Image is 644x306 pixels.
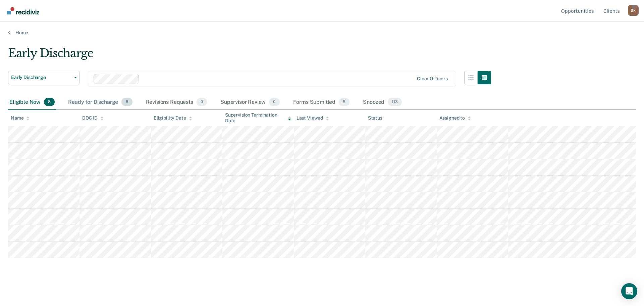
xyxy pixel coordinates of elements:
[417,76,448,82] div: Clear officers
[362,95,403,110] div: Snoozed113
[145,95,208,110] div: Revisions Requests0
[82,115,104,121] div: DOC ID
[225,112,291,124] div: Supervision Termination Date
[628,5,639,16] button: Profile dropdown button
[339,98,350,106] span: 5
[8,46,491,65] div: Early Discharge
[368,115,382,121] div: Status
[269,98,279,106] span: 0
[297,115,329,121] div: Last Viewed
[439,115,471,121] div: Assigned to
[621,283,637,299] div: Open Intercom Messenger
[154,115,192,121] div: Eligibility Date
[8,30,636,36] a: Home
[44,98,55,106] span: 8
[8,95,56,110] div: Eligible Now8
[628,5,639,16] div: S K
[219,95,281,110] div: Supervisor Review0
[197,98,207,106] span: 0
[67,95,133,110] div: Ready for Discharge5
[11,75,71,80] span: Early Discharge
[292,95,351,110] div: Forms Submitted5
[388,98,402,106] span: 113
[7,7,39,14] img: Recidiviz
[8,71,80,84] button: Early Discharge
[121,98,132,106] span: 5
[11,115,30,121] div: Name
